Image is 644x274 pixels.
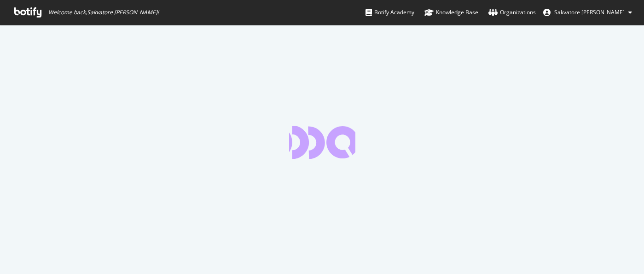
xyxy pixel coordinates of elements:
div: animation [289,126,355,159]
div: Organizations [488,8,536,17]
button: Sakvatore [PERSON_NAME] [536,5,639,20]
span: Welcome back, Sakvatore [PERSON_NAME] ! [48,9,159,16]
span: Sakvatore Divita [554,8,625,16]
div: Knowledge Base [424,8,478,17]
div: Botify Academy [366,8,414,17]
